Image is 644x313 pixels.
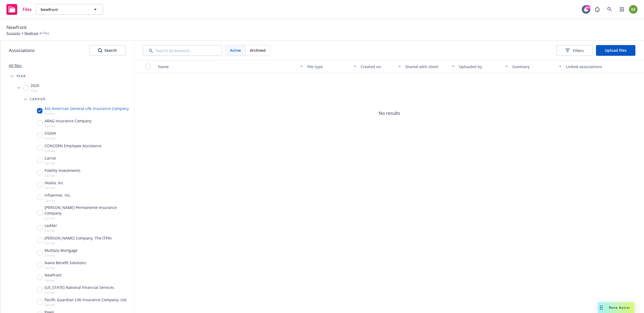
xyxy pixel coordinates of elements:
a: Accounts [6,31,20,36]
a: Files [4,2,34,17]
button: Filters [557,45,593,56]
span: Pacific Guardian Life Insurance Company, Ltd. [45,297,127,303]
span: Carrier [45,124,92,128]
span: 2020 [31,83,39,88]
span: Carrier [30,98,46,101]
a: Report a Bug [592,4,603,15]
span: [US_STATE] National Financial Services [45,285,114,290]
span: Associations [9,47,35,54]
button: Uploaded by [457,60,510,73]
span: Healia, Inc. [45,180,64,186]
div: Drag to move [598,302,605,313]
span: Carrier [45,253,78,258]
span: Fidelity Investments [45,168,80,173]
button: Created on [358,60,403,73]
span: Carrier [45,241,111,245]
img: photo [629,5,638,14]
span: ARAG Insurance Company [45,118,92,124]
input: Search by keyword... [143,45,222,56]
div: Name [158,64,297,69]
span: Carrier [45,173,80,178]
a: All files [9,63,22,68]
span: Carrier [45,290,114,295]
span: CIGNA [45,130,56,136]
span: AIG American General Life Insurance Company [45,106,129,111]
span: Nova Assist [609,305,630,310]
span: [PERSON_NAME] Company, The (TPA) [45,235,111,241]
span: CONCERN Employee Assistance [45,143,101,149]
div: Shared with client [405,64,448,69]
button: SearchSearch [89,45,126,56]
a: Switch app [617,4,627,15]
span: Files [23,7,32,12]
div: Summary [512,64,555,69]
span: Carrier [45,111,129,116]
span: Carrier [45,161,56,165]
span: Carrier [45,303,127,307]
svg: Search [98,48,102,53]
button: Upload files [596,45,635,56]
div: 99+ [586,5,590,10]
span: Carrier [45,186,64,190]
span: Year [31,88,39,93]
span: Upload files [605,48,627,53]
button: Nova Assist [598,302,634,313]
span: Carrier [45,278,61,282]
span: No results [134,73,644,153]
span: Filters [565,48,584,53]
span: Files [43,31,49,36]
span: Navia Benefit Solutions [45,260,86,266]
button: Summary [510,60,563,73]
span: Carrot [45,155,56,161]
span: Carrier [45,228,57,233]
span: Infoarmor, Inc. [45,192,71,198]
span: Multiply Mortgage [45,248,78,253]
span: Carrier [45,216,132,220]
div: Uploaded by [459,64,502,69]
span: Newfront [6,24,27,31]
span: Carrier [45,136,56,141]
span: [PERSON_NAME] Permanente Insurance Company [45,205,132,216]
button: Name [156,60,305,73]
div: File type [307,64,350,69]
button: Linked associations [564,60,617,73]
div: Search [98,45,117,56]
span: Carrier [45,149,101,153]
div: Linked associations [566,64,615,69]
span: Archived [250,47,266,53]
span: Newfront [41,7,87,12]
span: Carrier [45,198,71,202]
a: Search [604,4,615,15]
span: Year [16,75,26,78]
span: Ladder [45,223,57,228]
span: Newfront [45,272,61,278]
span: Filters [573,48,584,53]
button: File type [305,60,358,73]
div: Created on [361,64,395,69]
span: Carrier [45,266,86,270]
input: Select all [145,64,151,69]
span: Active [230,47,241,53]
a: Newfront [24,31,38,36]
button: Newfront [36,4,103,15]
button: Shared with client [403,60,456,73]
